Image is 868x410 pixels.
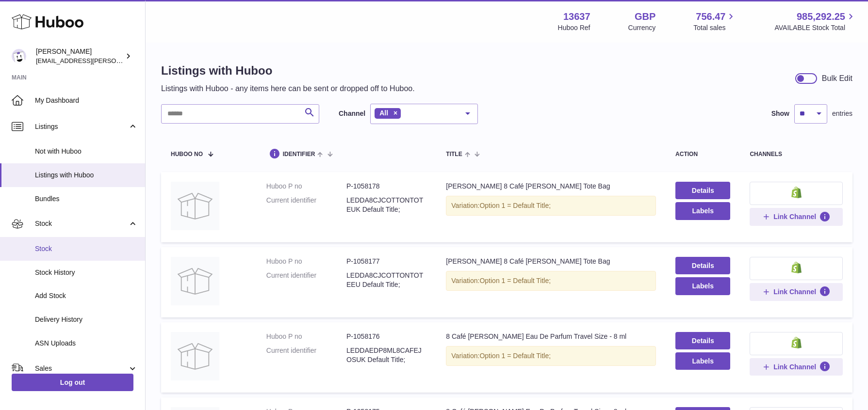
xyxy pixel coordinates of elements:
[693,10,737,32] a: 756.47 Total sales
[171,332,219,380] img: 8 Café Josephine Eau De Parfum Travel Size - 8 ml
[161,83,415,94] p: Listings with Huboo - any items here can be sent or dropped off to Huboo.
[266,182,346,191] dt: Huboo P no
[171,257,219,305] img: LEDDA 8 Café Josephine Cotton Tote Bag
[446,196,656,216] div: Variation:
[771,109,789,118] label: Show
[266,257,346,266] dt: Huboo P no
[750,208,843,225] button: Link Channel
[346,196,426,214] dd: LEDDA8CJCOTTONTOTEUK Default Title;
[479,202,551,209] span: Option 1 = Default Title;
[171,151,203,158] span: Huboo no
[773,212,816,221] span: Link Channel
[479,277,551,284] span: Option 1 = Default Title;
[750,151,843,158] div: channels
[36,47,123,65] div: [PERSON_NAME]
[791,337,802,348] img: shopify-small.png
[558,23,590,32] div: Huboo Ref
[750,358,843,376] button: Link Channel
[479,352,551,360] span: Option 1 = Default Title;
[171,182,219,230] img: LEDDA 8 Café Josephine Cotton Tote Bag
[346,257,426,266] dd: P-1058177
[35,268,138,277] span: Stock History
[12,49,26,63] img: jonny@ledda.co
[750,283,843,300] button: Link Channel
[35,339,138,348] span: ASN Uploads
[446,346,656,366] div: Variation:
[283,151,315,158] span: identifier
[797,10,845,23] span: 985,292.25
[628,23,656,32] div: Currency
[379,109,388,117] span: All
[35,147,138,156] span: Not with Huboo
[675,352,730,370] button: Labels
[773,363,816,371] span: Link Channel
[693,23,737,32] span: Total sales
[266,196,346,214] dt: Current identifier
[446,332,656,341] div: 8 Café [PERSON_NAME] Eau De Parfum Travel Size - 8 ml
[446,151,462,158] span: title
[832,109,852,118] span: entries
[35,244,138,253] span: Stock
[774,10,856,32] a: 985,292.25 AVAILABLE Stock Total
[563,10,590,23] strong: 13637
[346,271,426,289] dd: LEDDA8CJCOTTONTOTEEU Default Title;
[346,182,426,191] dd: P-1058178
[675,202,730,220] button: Labels
[35,96,138,105] span: My Dashboard
[635,10,655,23] strong: GBP
[675,151,730,158] div: action
[446,182,656,191] div: [PERSON_NAME] 8 Café [PERSON_NAME] Tote Bag
[791,187,802,198] img: shopify-small.png
[36,57,195,64] span: [EMAIL_ADDRESS][PERSON_NAME][DOMAIN_NAME]
[35,171,138,180] span: Listings with Huboo
[773,287,816,296] span: Link Channel
[35,219,128,228] span: Stock
[675,332,730,349] a: Details
[35,291,138,300] span: Add Stock
[161,63,415,79] h1: Listings with Huboo
[696,10,725,23] span: 756.47
[339,109,365,118] label: Channel
[446,271,656,291] div: Variation:
[675,257,730,274] a: Details
[35,364,128,373] span: Sales
[791,262,802,273] img: shopify-small.png
[266,271,346,289] dt: Current identifier
[35,122,128,131] span: Listings
[774,23,856,32] span: AVAILABLE Stock Total
[675,277,730,295] button: Labels
[346,332,426,341] dd: P-1058176
[266,332,346,341] dt: Huboo P no
[266,346,346,364] dt: Current identifier
[346,346,426,364] dd: LEDDAEDP8ML8CAFEJOSUK Default Title;
[35,315,138,324] span: Delivery History
[822,73,852,84] div: Bulk Edit
[12,374,133,391] a: Log out
[446,257,656,266] div: [PERSON_NAME] 8 Café [PERSON_NAME] Tote Bag
[35,194,138,204] span: Bundles
[675,182,730,199] a: Details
